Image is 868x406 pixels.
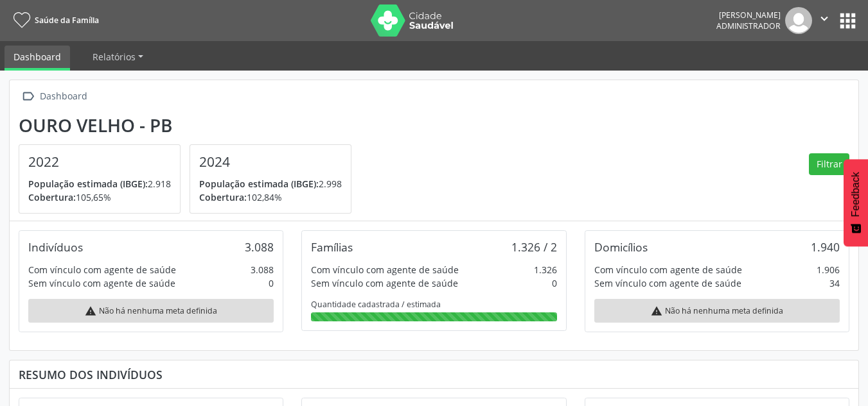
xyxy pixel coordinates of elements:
[199,154,342,170] h4: 2024
[28,240,83,254] div: Indivíduos
[28,154,171,170] h4: 2022
[269,276,274,290] div: 0
[829,276,840,290] div: 34
[817,263,840,276] div: 1.906
[811,240,840,254] div: 1.940
[844,159,868,246] button: Feedback - Mostrar pesquisa
[511,240,557,254] div: 1.326 / 2
[4,46,70,71] a: Dashboard
[19,115,360,136] div: Ouro Velho - PB
[716,21,781,31] span: Administrador
[817,12,831,26] i: 
[19,87,89,106] a:  Dashboard
[85,305,96,317] i: warning
[37,87,89,106] div: Dashboard
[785,7,812,34] img: img
[28,190,171,204] p: 105,65%
[311,299,556,310] div: Quantidade cadastrada / estimada
[534,263,557,276] div: 1.326
[84,46,152,68] a: Relatórios
[9,10,99,31] a: Saúde da Família
[28,299,274,323] div: Não há nenhuma meta definida
[837,10,859,32] button: apps
[594,299,840,323] div: Não há nenhuma meta definida
[552,276,557,290] div: 0
[311,276,458,290] div: Sem vínculo com agente de saúde
[311,263,459,276] div: Com vínculo com agente de saúde
[93,51,136,63] span: Relatórios
[251,263,274,276] div: 3.088
[199,191,247,203] span: Cobertura:
[594,240,648,254] div: Domicílios
[245,240,274,254] div: 3.088
[28,177,171,190] p: 2.918
[28,191,76,203] span: Cobertura:
[809,153,849,175] button: Filtrar
[716,10,781,21] div: [PERSON_NAME]
[28,178,148,190] span: População estimada (IBGE):
[850,172,862,217] span: Feedback
[594,276,741,290] div: Sem vínculo com agente de saúde
[199,178,319,190] span: População estimada (IBGE):
[19,368,849,382] div: Resumo dos indivíduos
[651,305,662,317] i: warning
[35,15,99,26] span: Saúde da Família
[311,240,353,254] div: Famílias
[28,263,176,276] div: Com vínculo com agente de saúde
[812,7,837,34] button: 
[199,177,342,190] p: 2.998
[594,263,742,276] div: Com vínculo com agente de saúde
[199,190,342,204] p: 102,84%
[19,87,37,106] i: 
[28,276,175,290] div: Sem vínculo com agente de saúde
